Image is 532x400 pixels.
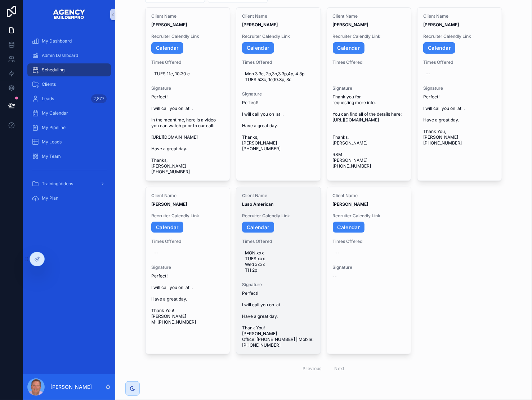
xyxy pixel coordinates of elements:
[151,59,224,65] span: Times Offered
[42,181,73,187] span: Training Videos
[27,135,111,148] a: My Leads
[242,91,315,97] span: Signature
[423,59,496,65] span: Times Offered
[333,34,406,39] span: Recruiter Calendly Link
[242,201,273,207] strong: Luso American
[27,35,111,48] a: My Dashboard
[27,107,111,120] a: My Calendar
[333,213,406,219] span: Recruiter Calendly Link
[242,22,278,27] strong: [PERSON_NAME]
[145,7,230,181] a: Client Name[PERSON_NAME]Recruiter Calendly LinkCalendarTimes OfferedTUES 11e, 10:30 cSignaturePer...
[242,34,315,39] span: Recruiter Calendly Link
[242,290,315,348] span: Perfect! I will call you on at . Have a great day. Thank You! [PERSON_NAME] Office: [PHONE_NUMBER...
[333,265,406,270] span: Signature
[423,13,496,19] span: Client Name
[151,265,224,270] span: Signature
[242,100,315,152] span: Perfect! I will call you on at . Have a great day. Thanks, [PERSON_NAME] [PHONE_NUMBER]
[242,42,274,54] a: Calendar
[333,273,337,279] span: --
[333,85,406,91] span: Signature
[423,94,496,146] span: Perfect! I will call you on at . Have a great day. Thank You, [PERSON_NAME] [PHONE_NUMBER]
[333,94,406,169] span: Thank you for requesting more info. You can find all of the details here: [URL][DOMAIN_NAME] Than...
[242,213,315,219] span: Recruiter Calendly Link
[91,94,107,103] div: 2,877
[333,201,368,207] strong: [PERSON_NAME]
[154,71,221,77] span: TUES 11e, 10:30 c
[145,187,230,355] a: Client Name[PERSON_NAME]Recruiter Calendly LinkCalendarTimes Offered--SignaturePerfect! I will ca...
[327,187,412,355] a: Client Name[PERSON_NAME]Recruiter Calendly LinkCalendarTimes Offered--Signature--
[417,7,502,181] a: Client Name[PERSON_NAME]Recruiter Calendly LinkCalendarTimes Offered--SignaturePerfect! I will ca...
[151,239,224,244] span: Times Offered
[333,22,368,27] strong: [PERSON_NAME]
[27,121,111,134] a: My Pipeline
[151,22,187,27] strong: [PERSON_NAME]
[42,81,56,87] span: Clients
[423,85,496,91] span: Signature
[42,195,58,201] span: My Plan
[333,13,406,19] span: Client Name
[336,250,340,256] div: --
[27,63,111,76] a: Scheduling
[151,193,224,199] span: Client Name
[242,222,274,233] a: Calendar
[151,13,224,19] span: Client Name
[151,201,187,207] strong: [PERSON_NAME]
[333,193,406,199] span: Client Name
[42,96,54,102] span: Leads
[151,34,224,39] span: Recruiter Calendly Link
[27,78,111,91] a: Clients
[50,383,92,391] p: [PERSON_NAME]
[333,239,406,244] span: Times Offered
[42,53,78,58] span: Admin Dashboard
[423,22,459,27] strong: [PERSON_NAME]
[27,49,111,62] a: Admin Dashboard
[151,222,183,233] a: Calendar
[42,125,66,130] span: My Pipeline
[151,42,183,54] a: Calendar
[27,150,111,163] a: My Team
[23,29,115,215] div: scrollable content
[42,154,61,159] span: My Team
[333,222,365,233] a: Calendar
[242,59,315,65] span: Times Offered
[423,34,496,39] span: Recruiter Calendly Link
[333,59,406,65] span: Times Offered
[42,139,62,145] span: My Leads
[236,7,321,181] a: Client Name[PERSON_NAME]Recruiter Calendly LinkCalendarTimes OfferedMon 3.3c, 2p,3p,3.3p,4p, 4.3p...
[423,42,455,54] a: Calendar
[27,177,111,190] a: Training Videos
[242,239,315,244] span: Times Offered
[151,213,224,219] span: Recruiter Calendly Link
[151,273,224,325] span: Perfect! I will call you on at . Have a great day. Thank You! [PERSON_NAME] M: [PHONE_NUMBER]
[333,42,365,54] a: Calendar
[42,67,64,73] span: Scheduling
[42,110,68,116] span: My Calendar
[151,85,224,91] span: Signature
[245,71,312,83] span: Mon 3.3c, 2p,3p,3.3p,4p, 4.3p TUES 5:3c, 1e,10.3p, 3c
[154,250,158,256] div: --
[242,13,315,19] span: Client Name
[27,192,111,205] a: My Plan
[242,193,315,199] span: Client Name
[27,92,111,105] a: Leads2,877
[42,38,72,44] span: My Dashboard
[426,71,430,77] div: --
[242,282,315,288] span: Signature
[245,250,312,273] span: MON xxx TUES xxx Wed xxxx TH 2p
[53,9,86,20] img: App logo
[151,94,224,175] span: Perfect! I will call you on at . In the meantime, here is a video you can watch prior to our call...
[236,187,321,355] a: Client NameLuso AmericanRecruiter Calendly LinkCalendarTimes OfferedMON xxx TUES xxx Wed xxxx TH ...
[327,7,412,181] a: Client Name[PERSON_NAME]Recruiter Calendly LinkCalendarTimes OfferedSignatureThank you for reques...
